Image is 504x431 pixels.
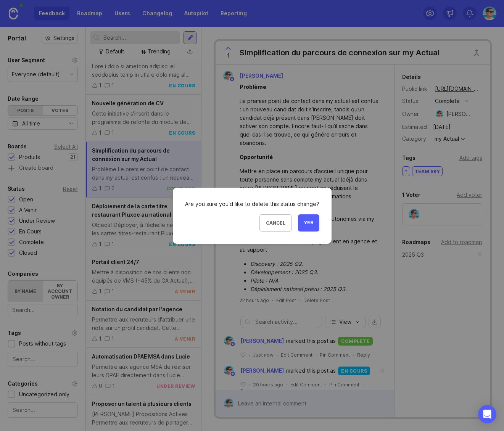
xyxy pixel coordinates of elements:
[266,220,285,226] span: Cancel
[478,405,496,423] div: Open Intercom Messenger
[298,214,319,232] button: Yes
[304,220,313,226] span: Yes
[259,214,292,232] button: Cancel
[185,200,319,208] div: Are you sure you'd like to delete this status change?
